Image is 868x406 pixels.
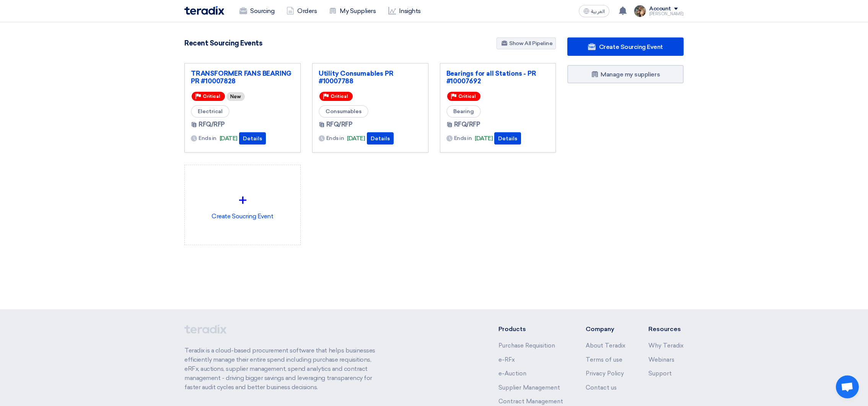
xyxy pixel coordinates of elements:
[203,94,220,99] span: Critical
[191,189,294,212] div: +
[226,92,245,101] div: New
[446,105,481,118] span: Bearing
[382,3,427,19] a: Insights
[586,384,617,391] a: Contact us
[497,37,556,49] a: Show All Pipeline
[579,5,609,17] button: العربية
[319,105,368,118] span: Consumables
[347,134,365,143] span: [DATE]
[498,356,515,363] a: e-RFx
[494,132,521,145] button: Details
[498,370,526,377] a: e-Auction
[634,5,646,17] img: file_1710751448746.jpg
[199,134,217,142] span: Ends in
[454,134,472,142] span: Ends in
[586,370,624,377] a: Privacy Policy
[458,94,476,99] span: Critical
[326,120,353,129] span: RFQ/RFP
[323,3,382,19] a: My Suppliers
[326,134,344,142] span: Ends in
[199,120,225,129] span: RFQ/RFP
[836,375,859,398] a: Open chat
[498,384,560,391] a: Supplier Management
[475,134,493,143] span: [DATE]
[648,356,674,363] a: Webinars
[498,325,563,334] li: Products
[498,398,563,405] a: Contract Management
[239,132,266,145] button: Details
[648,342,684,349] a: Why Teradix
[319,70,422,85] a: Utility Consumables PR #10007788
[649,12,684,16] div: [PERSON_NAME]
[184,6,224,15] img: Teradix logo
[586,325,625,334] li: Company
[184,346,384,392] p: Teradix is a cloud-based procurement software that helps businesses efficiently manage their enti...
[591,9,605,14] span: العربية
[649,6,671,12] div: Account
[191,171,294,239] div: Create Soucring Event
[586,356,622,363] a: Terms of use
[280,3,323,19] a: Orders
[191,105,230,118] span: Electrical
[454,120,480,129] span: RFQ/RFP
[648,325,684,334] li: Resources
[567,65,684,83] a: Manage my suppliers
[184,39,262,47] h4: Recent Sourcing Events
[367,132,394,145] button: Details
[233,3,280,19] a: Sourcing
[586,342,625,349] a: About Teradix
[220,134,238,143] span: [DATE]
[648,370,672,377] a: Support
[191,70,294,85] a: TRANSFORMER FANS BEARING PR #10007828
[446,70,550,85] a: Bearings for all Stations - PR #10007692
[599,43,663,50] span: Create Sourcing Event
[498,342,555,349] a: Purchase Requisition
[331,94,348,99] span: Critical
